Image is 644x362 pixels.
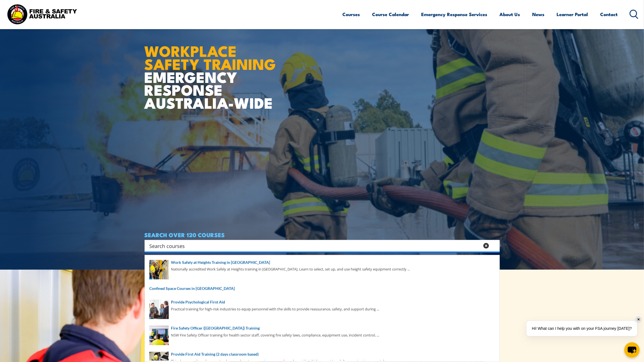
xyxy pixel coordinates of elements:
h1: EMERGENCY RESPONSE AUSTRALIA-WIDE [145,30,280,109]
div: ✕ [635,317,642,323]
a: About Us [500,7,520,22]
a: Work Safely at Heights Training in [GEOGRAPHIC_DATA] [149,259,495,265]
a: Learner Portal [557,7,588,22]
input: Search input [150,242,480,250]
a: Emergency Response Services [421,7,488,22]
a: Provide First Aid Training (2 days classroom based) [149,351,495,357]
a: Contact [600,7,618,22]
div: Hi! What can I help you with on your FSA journey [DATE]? [526,321,637,336]
a: Course Calendar [372,7,409,22]
a: Confined Space Courses in [GEOGRAPHIC_DATA] [149,285,495,292]
a: Fire Safety Officer ([GEOGRAPHIC_DATA]) Training [149,325,495,331]
a: News [532,7,545,22]
form: Search form [151,242,481,250]
strong: WORKPLACE SAFETY TRAINING [145,39,276,75]
button: Search magnifier button [490,242,498,250]
button: chat-button [624,342,640,358]
h4: SEARCH OVER 120 COURSES [145,232,500,238]
a: Provide Psychological First Aid [149,299,495,305]
a: Courses [343,7,360,22]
